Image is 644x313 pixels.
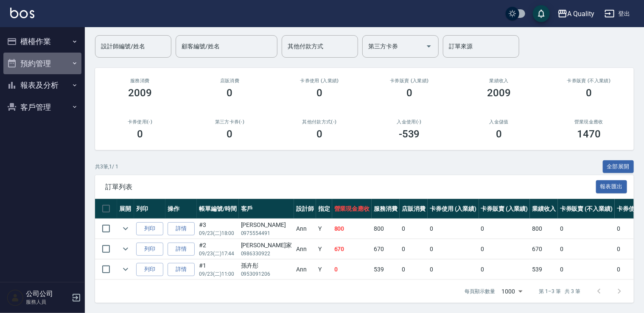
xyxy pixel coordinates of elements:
h2: 入金使用(-) [375,119,444,125]
p: 0975554491 [241,229,292,237]
img: Person [7,289,24,306]
th: 店販消費 [400,199,428,219]
button: 列印 [136,263,163,276]
button: 登出 [601,6,634,22]
td: Ann [294,239,316,259]
p: 第 1–3 筆 共 3 筆 [539,288,580,295]
h3: 0 [227,128,233,140]
div: [PERSON_NAME]家 [241,241,292,250]
h2: 卡券使用(-) [105,119,175,125]
th: 業績收入 [530,199,558,219]
h3: 2009 [487,87,511,99]
h2: 卡券使用 (入業績) [285,78,354,84]
button: 預約管理 [3,53,81,75]
td: 0 [558,260,615,279]
button: Open [422,39,436,53]
a: 詳情 [168,263,195,276]
th: 指定 [316,199,332,219]
p: 服務人員 [26,298,69,306]
th: 列印 [134,199,165,219]
div: 孫卉彤 [241,261,292,270]
th: 卡券販賣 (入業績) [479,199,530,219]
h2: 店販消費 [195,78,265,84]
h2: 第三方卡券(-) [195,119,265,125]
th: 帳單編號/時間 [197,199,239,219]
span: 訂單列表 [105,183,596,191]
a: 詳情 [168,222,195,235]
button: save [533,5,550,22]
td: 800 [372,219,400,239]
p: 0986330922 [241,250,292,257]
th: 客戶 [239,199,294,219]
button: 客戶管理 [3,96,81,118]
h5: 公司公司 [26,290,69,298]
h3: 0 [137,128,143,140]
td: 800 [332,219,372,239]
a: 報表匯出 [596,182,627,190]
button: expand row [119,263,132,276]
th: 卡券使用 (入業績) [428,199,479,219]
th: 設計師 [294,199,316,219]
td: 670 [530,239,558,259]
button: 報表及分析 [3,74,81,96]
h2: 業績收入 [465,78,534,84]
th: 操作 [165,199,197,219]
td: 0 [400,239,428,259]
p: 共 3 筆, 1 / 1 [95,163,118,170]
p: 09/23 (二) 11:00 [199,270,237,278]
td: 539 [372,260,400,279]
h3: 0 [316,128,322,140]
h2: 入金儲值 [465,119,534,125]
td: 670 [332,239,372,259]
button: expand row [119,222,132,235]
td: 0 [400,219,428,239]
button: 櫃檯作業 [3,31,81,53]
h2: 營業現金應收 [554,119,624,125]
p: 09/23 (二) 18:00 [199,229,237,237]
td: #2 [197,239,239,259]
td: 0 [428,260,479,279]
p: 0953091206 [241,270,292,278]
div: [PERSON_NAME] [241,221,292,229]
h3: 0 [496,128,502,140]
td: Y [316,260,332,279]
a: 詳情 [168,243,195,256]
h3: 0 [227,87,233,99]
td: #3 [197,219,239,239]
button: 報表匯出 [596,180,627,193]
h2: 其他付款方式(-) [285,119,354,125]
h3: 0 [586,87,592,99]
td: 0 [479,260,530,279]
td: Ann [294,260,316,279]
h2: 卡券販賣 (不入業績) [554,78,624,84]
td: 0 [400,260,428,279]
h3: 1470 [577,128,601,140]
td: #1 [197,260,239,279]
td: Y [316,239,332,259]
td: 0 [428,219,479,239]
button: 列印 [136,243,163,256]
button: 全部展開 [603,160,634,173]
td: 0 [428,239,479,259]
td: 0 [558,239,615,259]
h3: 0 [406,87,412,99]
img: Logo [10,8,34,18]
td: 539 [530,260,558,279]
th: 展開 [117,199,134,219]
p: 09/23 (二) 17:44 [199,250,237,257]
div: A Quality [568,8,595,19]
h3: 0 [316,87,322,99]
th: 卡券販賣 (不入業績) [558,199,615,219]
td: 0 [479,219,530,239]
h3: -539 [399,128,420,140]
button: A Quality [554,5,598,22]
h2: 卡券販賣 (入業績) [375,78,444,84]
button: expand row [119,243,132,255]
td: 0 [479,239,530,259]
p: 每頁顯示數量 [465,288,495,295]
h3: 服務消費 [105,78,175,84]
td: 670 [372,239,400,259]
div: 1000 [498,280,526,303]
h3: 2009 [128,87,152,99]
td: 800 [530,219,558,239]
